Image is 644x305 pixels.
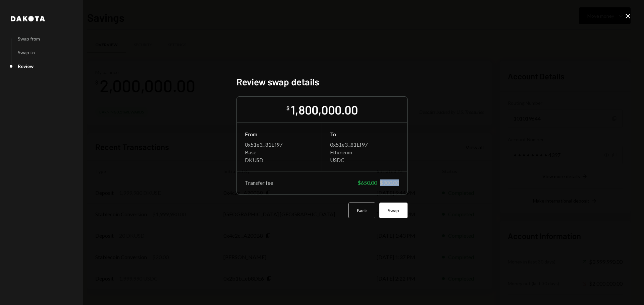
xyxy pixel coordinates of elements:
div: Ethereum [330,149,399,155]
div: From [245,131,314,137]
div: Swap from [18,36,40,42]
div: 1,800,000.00 [291,102,358,117]
div: DKUSD [245,157,314,163]
button: Swap [379,203,408,218]
div: $ [286,105,289,111]
div: $900.00 [380,179,399,186]
h2: Review swap details [236,75,408,88]
div: Transfer fee [245,179,273,186]
div: 0x51e3...81Ef97 [245,141,314,148]
div: To [330,131,399,137]
button: Back [348,203,375,218]
div: $650.00 [358,179,377,186]
div: Base [245,149,314,155]
div: Swap to [18,50,35,55]
div: Review [18,63,34,69]
div: 0x51e3...81Ef97 [330,141,399,148]
div: USDC [330,157,399,163]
